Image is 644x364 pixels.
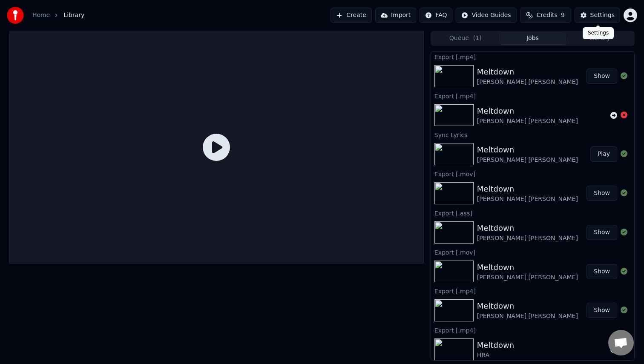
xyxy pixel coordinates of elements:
[431,208,634,218] div: Export [.ass]
[431,129,634,140] div: Sync Lyrics
[432,32,499,45] button: Queue
[586,186,617,201] button: Show
[431,52,634,62] div: Export [.mp4]
[63,11,84,20] span: Library
[575,8,620,23] button: Settings
[566,32,633,45] button: Library
[520,8,571,23] button: Credits9
[608,330,634,355] a: Open chat
[431,325,634,335] div: Export [.mp4]
[586,303,617,318] button: Show
[477,234,578,243] div: [PERSON_NAME] [PERSON_NAME]
[477,195,578,203] div: [PERSON_NAME] [PERSON_NAME]
[590,146,617,162] button: Play
[431,91,634,101] div: Export [.mp4]
[477,339,514,351] div: Meltdown
[420,8,452,23] button: FAQ
[32,11,50,20] a: Home
[561,11,565,20] span: 9
[586,69,617,84] button: Show
[477,222,578,234] div: Meltdown
[473,34,482,43] span: ( 1 )
[590,11,615,20] div: Settings
[456,8,516,23] button: Video Guides
[431,286,634,296] div: Export [.mp4]
[477,66,578,78] div: Meltdown
[431,169,634,179] div: Export [.mov]
[477,300,578,312] div: Meltdown
[477,144,578,156] div: Meltdown
[477,117,578,126] div: [PERSON_NAME] [PERSON_NAME]
[583,27,614,39] div: Settings
[586,225,617,240] button: Show
[477,156,578,164] div: [PERSON_NAME] [PERSON_NAME]
[331,8,372,23] button: Create
[477,105,578,117] div: Meltdown
[431,247,634,257] div: Export [.mov]
[375,8,416,23] button: Import
[477,351,514,360] div: HRA
[7,7,24,24] img: youka
[477,261,578,273] div: Meltdown
[477,312,578,321] div: [PERSON_NAME] [PERSON_NAME]
[477,273,578,282] div: [PERSON_NAME] [PERSON_NAME]
[32,11,84,20] nav: breadcrumb
[536,11,557,20] span: Credits
[499,32,566,45] button: Jobs
[586,264,617,279] button: Show
[477,183,578,195] div: Meltdown
[477,78,578,86] div: [PERSON_NAME] [PERSON_NAME]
